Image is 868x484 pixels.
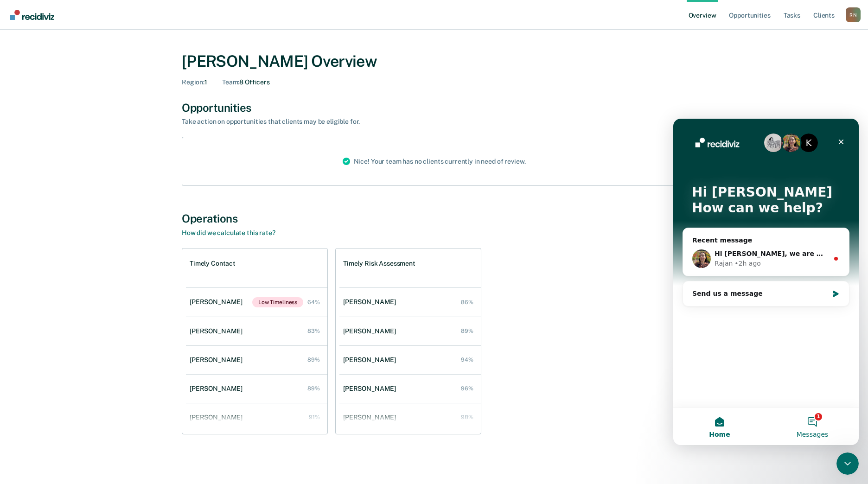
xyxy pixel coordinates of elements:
a: [PERSON_NAME] 89% [339,318,481,344]
div: [PERSON_NAME] [190,327,246,335]
div: [PERSON_NAME] [343,356,400,364]
iframe: Intercom live chat [673,119,859,445]
div: 91% [309,414,320,420]
span: Low Timeliness [252,297,303,307]
div: Send us a message [9,162,176,188]
a: [PERSON_NAME] 98% [339,404,481,431]
div: [PERSON_NAME] [343,414,400,421]
div: Nice! Your team has no clients currently in need of review. [335,137,533,185]
a: [PERSON_NAME] 94% [339,347,481,373]
div: 96% [461,385,473,392]
div: 89% [307,385,320,392]
button: Messages [93,289,185,326]
div: Send us a message [19,170,155,180]
img: Recidiviz [10,10,54,20]
div: Operations [182,212,686,225]
div: Opportunities [182,101,686,115]
div: R N [846,7,861,22]
iframe: Intercom live chat [836,452,859,475]
a: [PERSON_NAME] 89% [186,347,327,373]
div: Rajan [41,140,59,150]
div: 64% [307,299,320,306]
div: Close [160,15,176,32]
h1: Timely Risk Assessment [343,260,415,267]
div: 8 Officers [222,78,270,86]
span: Messages [123,312,155,319]
div: [PERSON_NAME] [190,385,246,393]
div: [PERSON_NAME] [190,298,246,306]
a: [PERSON_NAME] 91% [186,404,327,431]
div: [PERSON_NAME] [343,298,400,306]
span: Region : [182,78,204,86]
div: [PERSON_NAME] [190,356,246,364]
a: [PERSON_NAME]Low Timeliness 64% [186,288,327,317]
div: 89% [461,328,473,334]
div: • 2h ago [61,140,88,150]
h1: Timely Contact [190,260,236,267]
span: Hi [PERSON_NAME], we are working on this. One thing that would be helpful is a screenshot of OIMS... [41,131,625,139]
div: 94% [461,357,473,363]
div: 83% [307,328,320,334]
div: 86% [461,299,473,306]
a: [PERSON_NAME] 86% [339,289,481,315]
div: 98% [461,414,473,420]
span: Home [36,312,57,319]
a: [PERSON_NAME] 89% [186,376,327,402]
div: [PERSON_NAME] Overview [182,52,686,71]
button: Profile dropdown button [846,7,861,22]
a: [PERSON_NAME] 96% [339,376,481,402]
a: [PERSON_NAME] 83% [186,318,327,344]
div: Take action on opportunities that clients may be eligible for. [182,118,506,126]
div: 1 [182,78,207,86]
div: [PERSON_NAME] [343,327,400,335]
a: How did we calculate this rate? [182,229,275,236]
span: Team : [222,78,239,86]
div: [PERSON_NAME] [190,414,246,421]
div: 89% [307,357,320,363]
div: [PERSON_NAME] [343,385,400,393]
